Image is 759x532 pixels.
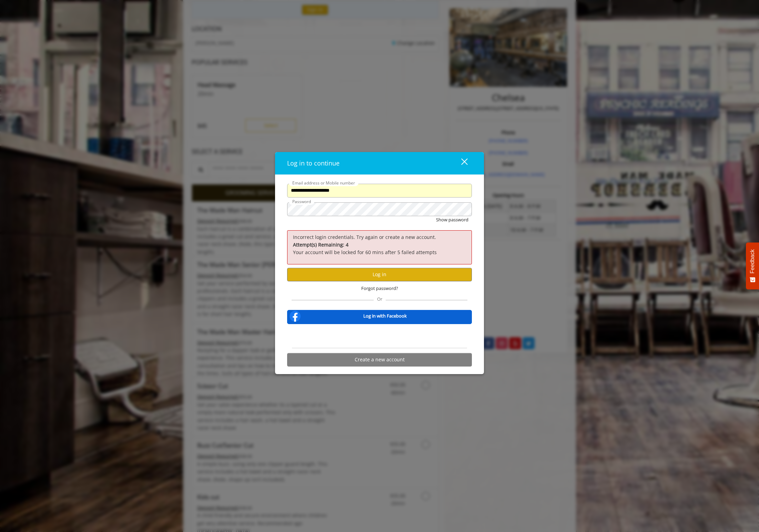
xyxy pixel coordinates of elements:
[287,202,472,216] input: Password
[361,285,398,292] span: Forgot password?
[289,198,314,205] label: Password
[293,241,466,257] p: Your account will be locked for 60 mins after 5 failed attempts
[746,242,759,289] button: Feedback - Show survey
[448,156,472,170] button: close dialog
[749,249,756,273] span: Feedback
[287,159,340,167] span: Log in to continue
[363,312,407,320] b: Log in with Facebook
[289,180,358,186] label: Email address or Mobile number
[293,234,436,240] span: Incorrect login credentials. Try again or create a new account.
[287,184,472,198] input: Email address or Mobile number
[288,309,302,323] img: facebook-logo
[374,296,386,302] span: Or
[287,268,472,281] button: Log in
[436,216,468,223] button: Show password
[453,158,467,168] div: close dialog
[293,241,348,248] b: Attempt(s) Remaining: 4
[345,329,415,344] iframe: Sign in with Google Button
[287,353,472,367] button: Create a new account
